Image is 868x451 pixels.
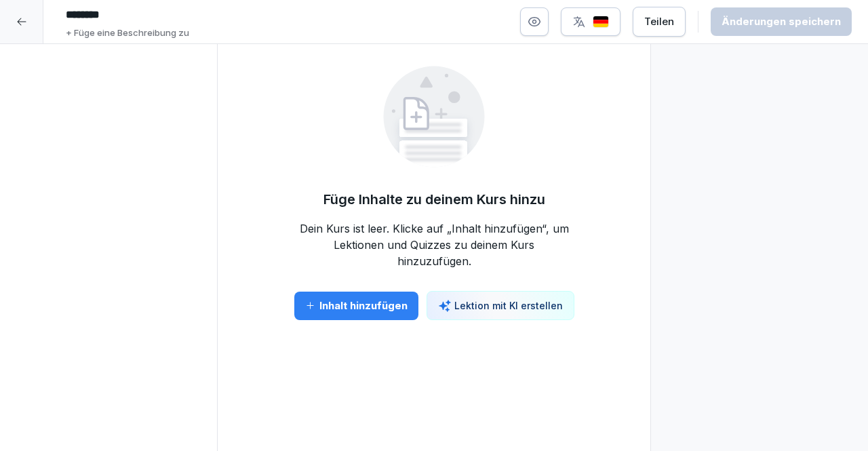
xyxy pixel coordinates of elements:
[633,7,686,37] button: Teilen
[66,26,189,40] p: + Füge eine Beschreibung zu
[427,291,574,320] button: Lektion mit KI erstellen
[305,298,408,313] div: Inhalt hinzufügen
[383,66,485,168] img: empty.svg
[454,298,563,313] p: Lektion mit KI erstellen
[323,189,545,210] h5: Füge Inhalte zu deinem Kurs hinzu
[722,14,841,29] div: Änderungen speichern
[711,7,852,36] button: Änderungen speichern
[644,14,674,29] div: Teilen
[593,16,609,28] img: de.svg
[294,292,418,320] button: Inhalt hinzufügen
[298,220,570,269] p: Dein Kurs ist leer. Klicke auf „Inhalt hinzufügen“, um Lektionen und Quizzes zu deinem Kurs hinzu...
